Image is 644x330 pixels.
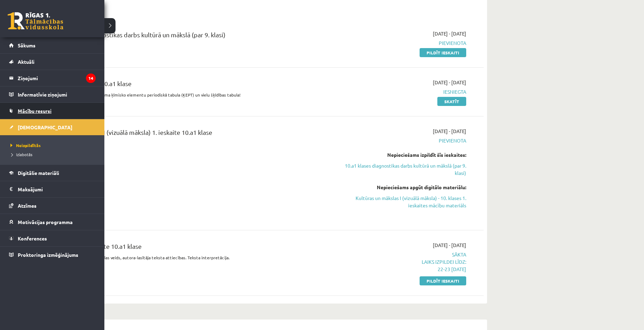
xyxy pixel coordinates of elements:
[52,128,325,140] div: Kultūra un māksla I (vizuālā māksla) 1. ieskaite 10.a1 klase
[18,252,78,258] span: Proktoringa izmēģinājums
[52,254,325,261] p: Literatūra – jēdziens, mākslas veids, autora-lasītāja teksta attiecības. Teksta interpretācija.
[9,143,41,148] span: Neizpildītās
[18,42,35,48] span: Sākums
[437,97,466,106] a: Skatīt
[9,165,96,181] a: Digitālie materiāli
[18,124,72,130] span: [DEMOGRAPHIC_DATA]
[18,235,47,241] span: Konferences
[18,70,96,86] legend: Ziņojumi
[433,241,466,249] span: [DATE] - [DATE]
[9,103,96,119] a: Mācību resursi
[9,198,96,214] a: Atzīmes
[9,151,97,158] a: Izlabotās
[52,30,325,43] div: 10.a1 klases diagnostikas darbs kultūrā un mākslā (par 9. klasi)
[335,194,466,209] a: Kultūras un mākslas I (vizuālā māksla) - 10. klases 1. ieskaites mācību materiāls
[18,59,34,65] span: Aktuāli
[9,86,96,102] a: Informatīvie ziņojumi
[52,92,325,98] p: Pildot ieskaiti ir nepieciešama ķīmisko elementu periodiskā tabula (ĶEPT) un vielu šķīdības tabula!
[420,276,466,285] a: Pildīt ieskaiti
[8,12,63,30] a: Rīgas 1. Tālmācības vidusskola
[335,162,466,177] a: 10.a1 klases diagnostikas darbs kultūrā un mākslā (par 9. klasi)
[9,214,96,230] a: Motivācijas programma
[335,251,466,273] span: Sākta
[18,181,96,197] legend: Maksājumi
[9,37,96,53] a: Sākums
[9,181,96,197] a: Maksājumi
[335,258,466,273] p: Laiks izpildei līdz: 22-23 [DATE]
[9,152,32,157] span: Izlabotās
[18,170,59,176] span: Digitālie materiāli
[18,219,73,225] span: Motivācijas programma
[52,241,325,254] div: Literatūra 1. ieskaite 10.a1 klase
[335,151,466,159] div: Nepieciešams izpildīt šīs ieskaites:
[9,119,96,135] a: [DEMOGRAPHIC_DATA]
[335,137,466,144] span: Pievienota
[86,74,96,83] i: 14
[335,39,466,47] span: Pievienota
[52,79,325,92] div: Ķīmija 1. ieskaite 10.a1 klase
[18,86,96,102] legend: Informatīvie ziņojumi
[335,184,466,191] div: Nepieciešams apgūt digitālo materiālu:
[433,79,466,86] span: [DATE] - [DATE]
[433,128,466,135] span: [DATE] - [DATE]
[433,30,466,37] span: [DATE] - [DATE]
[18,108,51,114] span: Mācību resursi
[18,202,37,209] span: Atzīmes
[9,70,96,86] a: Ziņojumi14
[9,54,96,70] a: Aktuāli
[9,247,96,263] a: Proktoringa izmēģinājums
[9,142,97,148] a: Neizpildītās
[420,48,466,57] a: Pildīt ieskaiti
[335,88,466,95] span: Iesniegta
[9,230,96,246] a: Konferences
